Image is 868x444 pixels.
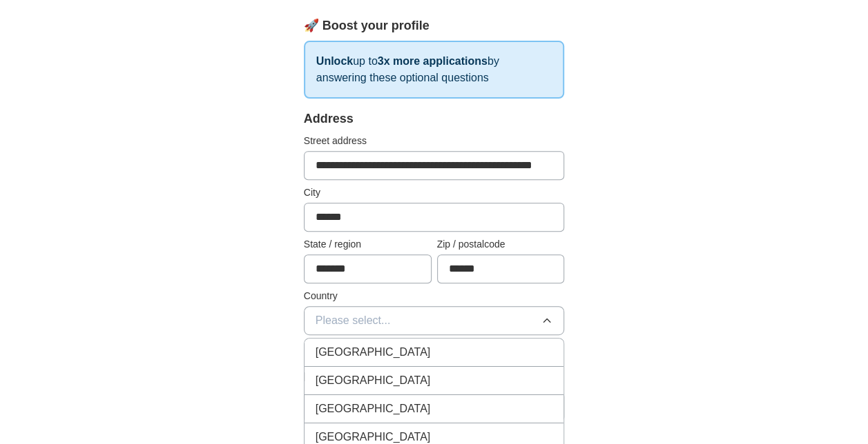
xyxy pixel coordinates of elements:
[316,344,431,361] span: [GEOGRAPHIC_DATA]
[304,306,565,335] button: Please select...
[304,289,565,303] label: Country
[304,134,565,148] label: Street address
[316,55,353,67] strong: Unlock
[304,185,565,200] label: City
[304,41,565,99] p: up to by answering these optional questions
[316,312,391,329] span: Please select...
[304,110,565,128] div: Address
[304,237,432,252] label: State / region
[304,17,565,35] div: 🚀 Boost your profile
[316,372,431,389] span: [GEOGRAPHIC_DATA]
[378,55,488,67] strong: 3x more applications
[316,401,431,417] span: [GEOGRAPHIC_DATA]
[437,237,565,252] label: Zip / postalcode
